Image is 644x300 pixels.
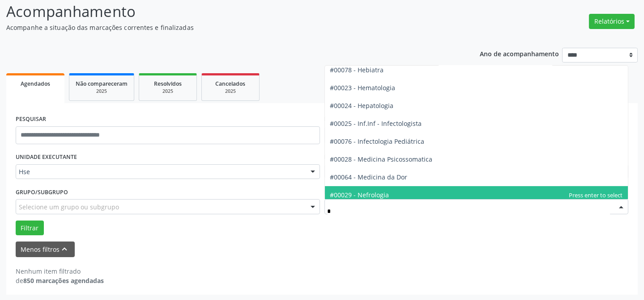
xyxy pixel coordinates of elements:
span: #00024 - Hepatologia [330,101,394,110]
div: de [16,276,104,285]
span: Hse [19,167,302,176]
div: 2025 [76,88,128,95]
span: Selecione um grupo ou subgrupo [19,202,119,212]
strong: 850 marcações agendadas [23,276,104,285]
label: UNIDADE EXECUTANTE [16,150,77,164]
button: Menos filtroskeyboard_arrow_up [16,242,75,257]
p: Acompanhamento [6,0,448,23]
p: Acompanhe a situação das marcações correntes e finalizadas [6,23,448,32]
span: Agendados [21,80,50,87]
span: #00076 - Infectologia Pediátrica [330,137,425,146]
span: #00023 - Hematologia [330,83,396,92]
button: Relatórios [589,14,635,29]
span: #00025 - Inf.Inf - Infectologista [330,119,422,128]
button: Filtrar [16,221,44,236]
div: 2025 [208,88,253,95]
label: PESQUISAR [16,112,46,126]
span: #00029 - Nefrologia [330,191,389,199]
div: Nenhum item filtrado [16,267,104,276]
span: #00078 - Hebiatra [330,66,384,74]
span: #00028 - Medicina Psicossomatica [330,155,433,163]
span: Resolvidos [154,80,182,87]
div: 2025 [145,88,190,95]
span: #00064 - Medicina da Dor [330,173,408,181]
span: Cancelados [216,80,246,87]
label: Grupo/Subgrupo [16,185,68,199]
span: Não compareceram [76,80,128,87]
i: keyboard_arrow_up [60,244,70,254]
p: Ano de acompanhamento [480,48,559,59]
